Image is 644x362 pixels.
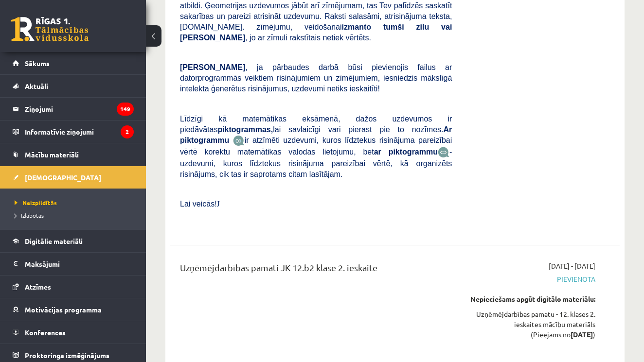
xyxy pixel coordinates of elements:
span: [DATE] - [DATE] [549,261,595,271]
span: Digitālie materiāli [25,237,83,245]
div: Nepieciešams apgūt digitālo materiālu: [466,294,595,304]
img: wKvN42sLe3LLwAAAABJRU5ErkJggg== [438,147,449,158]
span: Mācību materiāli [25,150,79,159]
a: Ziņojumi149 [13,98,134,120]
span: Atzīmes [25,282,51,291]
span: Konferences [25,328,66,337]
a: Mācību materiāli [13,143,134,166]
b: tumši zilu vai [PERSON_NAME] [180,23,452,42]
span: Proktoringa izmēģinājums [25,351,109,360]
b: ar piktogrammu [374,148,438,156]
span: [PERSON_NAME] [180,63,245,71]
span: Lai veicās! [180,200,217,208]
a: Izlabotās [15,211,136,220]
span: - uzdevumi, kuros līdztekus risinājuma pareizībai vērtē, kā organizēts risinājums, cik tas ir sap... [180,148,452,178]
legend: Maksājumi [25,253,134,275]
span: J [217,200,220,208]
span: [DEMOGRAPHIC_DATA] [25,173,101,182]
a: Rīgas 1. Tālmācības vidusskola [11,17,89,41]
a: Motivācijas programma [13,298,134,321]
span: Neizpildītās [15,199,57,207]
div: Uzņēmējdarbības pamati JK 12.b2 klase 2. ieskaite [180,261,452,279]
strong: [DATE] [571,330,593,339]
span: ir atzīmēti uzdevumi, kuros līdztekus risinājuma pareizībai vērtē korektu matemātikas valodas lie... [180,136,452,156]
span: Sākums [25,59,50,68]
legend: Informatīvie ziņojumi [25,121,134,143]
span: Līdzīgi kā matemātikas eksāmenā, dažos uzdevumos ir piedāvātas lai savlaicīgi vari pierast pie to... [180,115,452,144]
a: Konferences [13,321,134,344]
span: , ja pārbaudes darbā būsi pievienojis failus ar datorprogrammās veiktiem risinājumiem un zīmējumi... [180,63,452,93]
b: piktogrammas, [217,125,273,134]
div: Uzņēmējdarbības pamatu - 12. klases 2. ieskaites mācību materiāls (Pieejams no ) [466,309,595,340]
a: Neizpildītās [15,198,136,207]
span: Pievienota [466,274,595,284]
a: Aktuāli [13,75,134,97]
i: 2 [121,125,134,138]
i: 149 [117,103,134,116]
b: Ar piktogrammu [180,125,452,144]
a: Informatīvie ziņojumi2 [13,121,134,143]
a: Maksājumi [13,253,134,275]
legend: Ziņojumi [25,98,134,120]
span: Motivācijas programma [25,305,102,314]
span: Aktuāli [25,82,48,90]
b: izmanto [342,23,371,31]
img: JfuEzvunn4EvwAAAAASUVORK5CYII= [233,135,245,146]
a: Sākums [13,52,134,74]
a: Atzīmes [13,276,134,298]
a: Digitālie materiāli [13,230,134,252]
span: Izlabotās [15,211,44,219]
a: [DEMOGRAPHIC_DATA] [13,166,134,189]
